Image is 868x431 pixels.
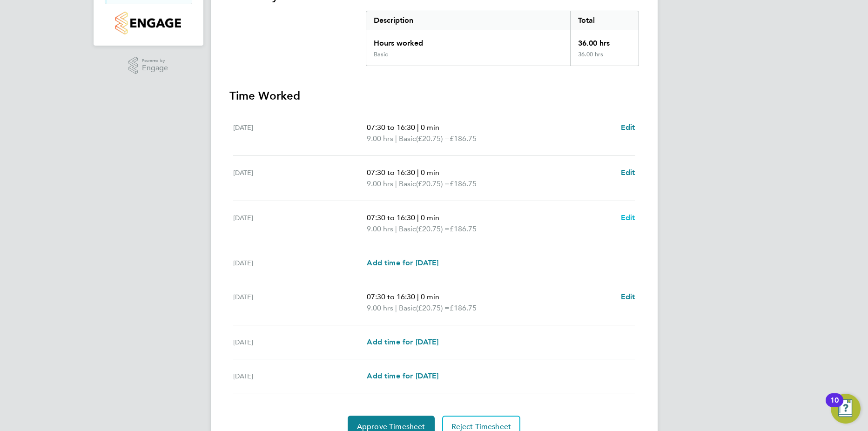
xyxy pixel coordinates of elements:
span: 0 min [421,168,439,177]
span: (£20.75) = [416,303,450,312]
a: Add time for [DATE] [367,337,438,348]
span: | [417,213,419,222]
a: Add time for [DATE] [367,370,438,382]
div: 10 [830,400,839,412]
span: Add time for [DATE] [367,337,438,346]
span: £186.75 [450,179,477,188]
div: [DATE] [233,291,367,314]
span: £186.75 [450,134,477,143]
div: [DATE] [233,167,367,189]
span: Basic [399,223,416,235]
span: 9.00 hrs [367,224,393,233]
span: | [395,179,397,188]
div: [DATE] [233,257,367,269]
div: [DATE] [233,337,367,348]
span: | [417,123,419,132]
a: Edit [621,212,635,223]
a: Edit [621,122,635,133]
span: (£20.75) = [416,179,450,188]
span: | [395,224,397,233]
span: | [417,168,419,177]
span: Edit [621,168,635,177]
span: Edit [621,213,635,222]
div: 36.00 hrs [570,30,638,51]
div: Summary [366,11,639,66]
a: Edit [621,291,635,303]
span: 0 min [421,292,439,301]
span: | [417,292,419,301]
img: countryside-properties-logo-retina.png [115,12,181,34]
span: £186.75 [450,303,477,312]
a: Add time for [DATE] [367,257,438,269]
a: Go to home page [105,12,192,34]
a: Edit [621,167,635,178]
div: Total [570,11,638,30]
a: Powered byEngage [128,57,168,74]
span: (£20.75) = [416,134,450,143]
span: 07:30 to 16:30 [367,292,415,301]
span: Add time for [DATE] [367,258,438,267]
div: [DATE] [233,212,367,235]
span: Basic [399,178,416,189]
span: 0 min [421,123,439,132]
div: [DATE] [233,370,367,382]
span: Add time for [DATE] [367,371,438,380]
span: 9.00 hrs [367,303,393,312]
div: Basic [374,51,388,58]
span: 07:30 to 16:30 [367,168,415,177]
span: Edit [621,123,635,132]
span: 0 min [421,213,439,222]
span: | [395,134,397,143]
div: Hours worked [366,30,571,51]
span: 9.00 hrs [367,134,393,143]
span: | [395,303,397,312]
span: 07:30 to 16:30 [367,123,415,132]
div: Description [366,11,571,30]
span: 9.00 hrs [367,179,393,188]
span: Basic [399,303,416,314]
span: (£20.75) = [416,224,450,233]
span: Powered by [142,57,168,65]
span: Engage [142,64,168,72]
span: Edit [621,292,635,301]
span: £186.75 [450,224,477,233]
span: 07:30 to 16:30 [367,213,415,222]
span: Basic [399,133,416,144]
div: [DATE] [233,122,367,144]
h3: Time Worked [229,88,639,103]
div: 36.00 hrs [570,51,638,66]
button: Open Resource Center, 10 new notifications [831,394,861,424]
